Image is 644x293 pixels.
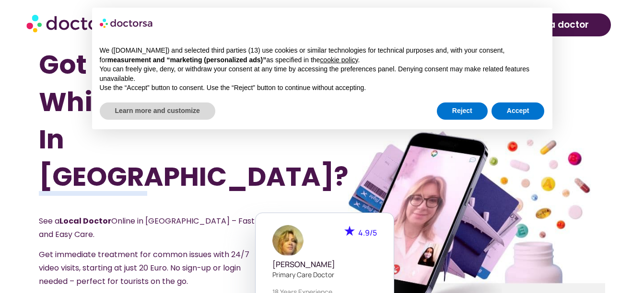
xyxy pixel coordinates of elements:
[39,215,255,240] span: See a Online in [GEOGRAPHIC_DATA] – Fast and Easy Care.
[100,65,545,83] p: You can freely give, deny, or withdraw your consent at any time by accessing the preferences pane...
[358,227,377,238] span: 4.9/5
[39,46,280,195] h1: Got Sick While Traveling In [GEOGRAPHIC_DATA]?
[39,249,249,287] span: Get immediate treatment for common issues with 24/7 video visits, starting at just 20 Euro. No si...
[59,215,111,226] strong: Local Doctor
[100,83,545,93] p: Use the “Accept” button to consent. Use the “Reject” button to continue without accepting.
[320,56,358,64] a: cookie policy
[272,260,377,269] h5: [PERSON_NAME]
[272,270,377,280] p: Primary care doctor
[107,56,266,64] strong: measurement and “marketing (personalized ads)”
[100,46,545,65] p: We ([DOMAIN_NAME]) and selected third parties (13) use cookies or similar technologies for techni...
[100,102,215,120] button: Learn more and customize
[492,102,545,120] button: Accept
[437,102,488,120] button: Reject
[100,15,153,31] img: logo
